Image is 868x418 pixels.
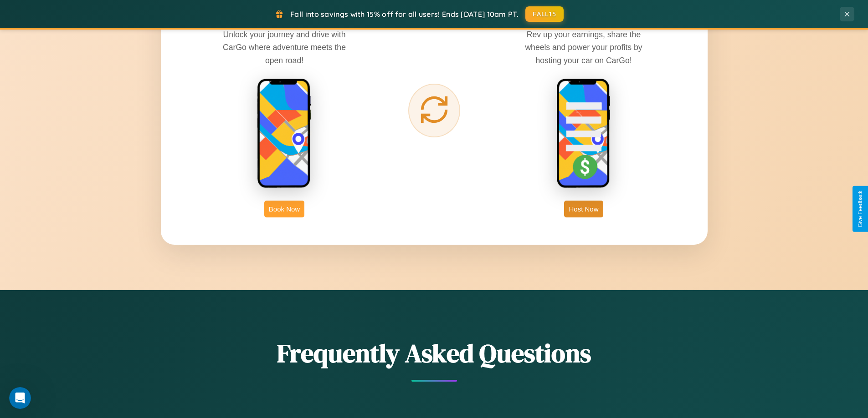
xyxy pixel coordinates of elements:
img: rent phone [257,78,312,189]
div: Give Feedback [857,191,863,227]
h2: Frequently Asked Questions [161,336,708,371]
span: Fall into savings with 15% off for all users! Ends [DATE] 10am PT. [290,10,519,19]
p: Rev up your earnings, share the wheels and power your profits by hosting your car on CarGo! [515,28,652,66]
p: Unlock your journey and drive with CarGo where adventure meets the open road! [216,28,353,66]
img: host phone [556,78,611,189]
button: FALL15 [525,6,564,22]
button: Host Now [564,201,603,217]
button: Book Now [264,201,304,217]
iframe: Intercom live chat [9,387,31,409]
